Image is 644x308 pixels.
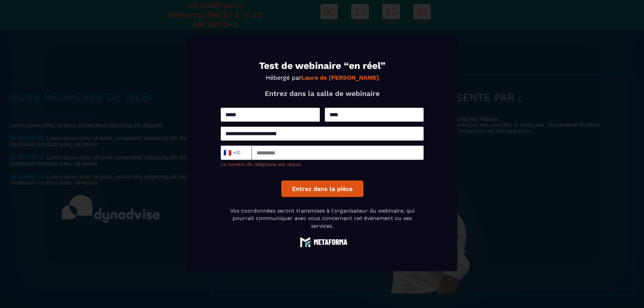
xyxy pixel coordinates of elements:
button: Entrez dans la pièce [281,180,363,197]
div: Search for option [221,145,252,160]
strong: Laure de [PERSON_NAME] [301,74,379,81]
p: Entrez dans la salle de webinaire [221,89,424,97]
h1: Test de webinaire “en réel” [221,61,424,70]
span: 🇫🇷 [223,148,231,157]
span: Le numéro de téléphone est requis [221,161,301,167]
img: logo [297,236,348,247]
p: Vos coordonnées seront transmises à l'organisateur du webinaire, qui pourrait communiquer avec vo... [221,207,424,230]
span: +33 [225,148,239,157]
input: Search for option [241,147,246,158]
p: Hébergé par [221,74,424,81]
